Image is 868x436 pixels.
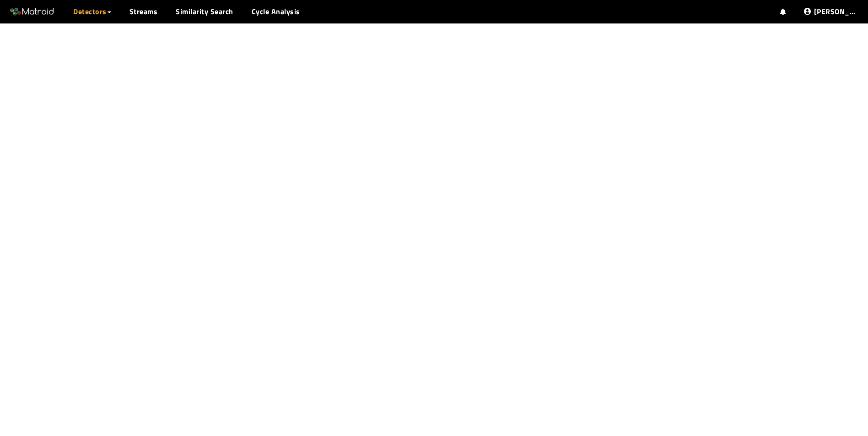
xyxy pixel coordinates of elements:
a: Streams [129,6,158,17]
img: Matroid logo [9,5,55,19]
a: Cycle Analysis [252,6,300,17]
a: Similarity Search [176,6,233,17]
span: Detectors [73,6,107,17]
